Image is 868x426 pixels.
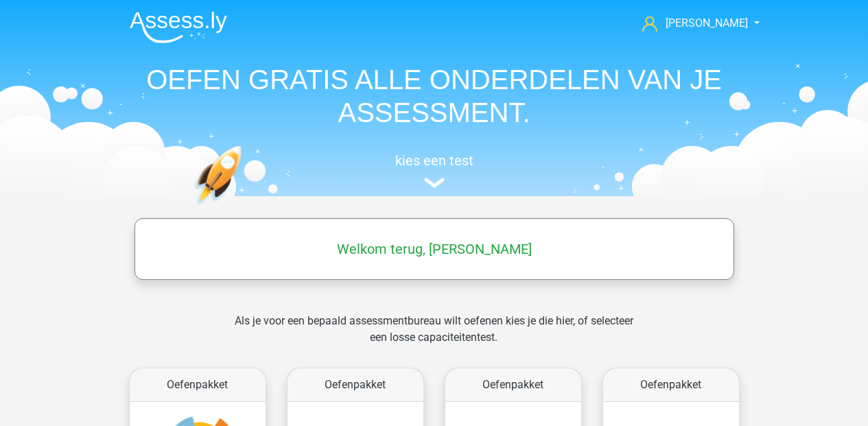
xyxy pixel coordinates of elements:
a: [PERSON_NAME] [637,15,749,32]
span: [PERSON_NAME] [666,16,748,29]
a: kies een test [119,152,750,189]
img: assessment [424,178,445,188]
h5: kies een test [119,152,750,169]
img: Assessly [130,11,227,43]
div: Als je voor een bepaald assessmentbureau wilt oefenen kies je die hier, of selecteer een losse ca... [224,313,644,362]
h1: OEFEN GRATIS ALLE ONDERDELEN VAN JE ASSESSMENT. [119,63,750,129]
img: oefenen [194,145,295,270]
h5: Welkom terug, [PERSON_NAME] [141,241,727,257]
